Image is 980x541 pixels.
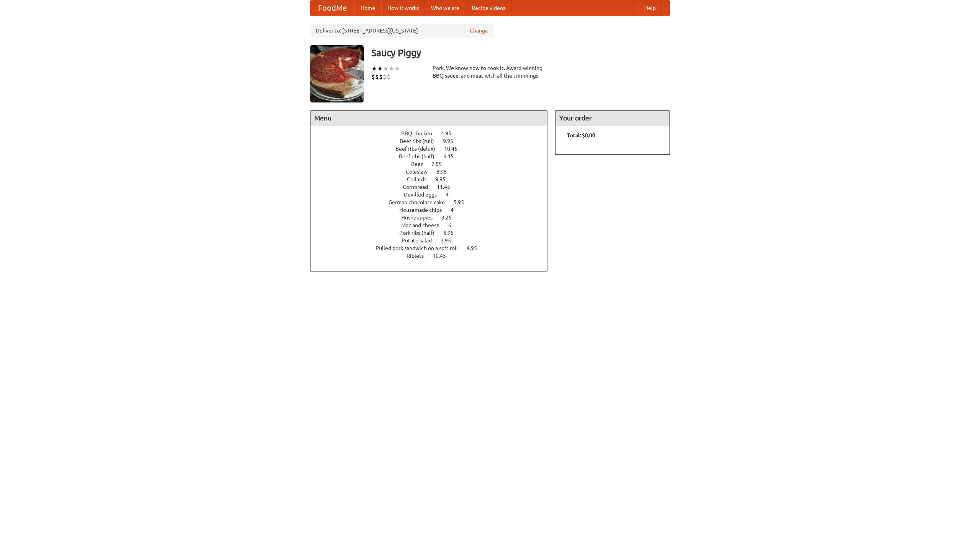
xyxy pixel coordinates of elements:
li: ★ [394,64,400,73]
span: Mac and cheese [401,222,447,228]
span: Pork ribs (half) [399,230,442,236]
span: 7.55 [431,161,449,167]
span: 4.95 [467,245,485,251]
div: Deliver to: [STREET_ADDRESS][US_STATE] [310,24,494,37]
a: Pulled pork sandwich on a soft roll 4.95 [376,245,491,251]
span: 4 [451,207,461,213]
span: Collards [407,176,434,182]
div: Pork. We know how to cook it. Award-winning BBQ sauce, and meat with all the trimmings. [433,64,547,80]
a: Who we are [425,0,465,16]
a: Coleslaw 8.95 [406,169,461,175]
a: Devilled eggs 4 [404,192,463,198]
span: 11.45 [437,184,458,190]
span: 9.95 [443,138,461,144]
a: BBQ chicken 4.95 [401,130,465,136]
h4: Menu [310,110,547,126]
span: Coleslaw [406,169,435,175]
span: 5.95 [454,199,472,205]
span: BBQ chicken [401,130,440,136]
span: Housemade chips [399,207,449,213]
span: 4 [446,192,456,198]
li: $ [371,73,375,81]
h4: Your order [555,110,670,126]
a: German chocolate cake 5.95 [389,199,478,205]
img: angular.jpg [310,45,364,102]
a: Hushpuppies 3.25 [401,214,466,221]
span: 10.45 [444,146,465,152]
span: Beer [411,161,430,167]
a: Change [470,27,488,34]
span: Pulled pork sandwich on a soft roll [376,245,465,251]
li: ★ [377,64,383,73]
li: $ [379,73,383,81]
a: Mac and cheese 6 [401,222,465,228]
a: Riblets 10.45 [407,253,460,259]
li: $ [387,73,390,81]
span: 8.95 [436,169,454,175]
li: $ [383,73,387,81]
a: Potato salad 3.95 [402,237,465,244]
span: 6.95 [443,230,461,236]
span: Potato salad [402,237,439,244]
a: Housemade chips 4 [399,207,468,213]
span: 3.25 [441,214,459,221]
a: Beef ribs (half) 6.45 [399,153,468,159]
span: Beef ribs (half) [399,153,442,159]
span: Devilled eggs [404,192,444,198]
span: 9.95 [435,176,453,182]
span: Beef ribs (full) [400,138,442,144]
span: 6.45 [443,153,461,159]
span: Riblets [407,253,431,259]
span: 4.95 [441,130,459,136]
a: Pork ribs (half) 6.95 [399,230,468,236]
a: Cornbread 11.45 [403,184,464,190]
a: Help [638,0,662,16]
a: Home [354,0,381,16]
li: ★ [383,64,389,73]
a: Beer 7.55 [411,161,456,167]
a: Beef ribs (full) 9.95 [400,138,467,144]
span: Hushpuppies [401,214,440,221]
span: Cornbread [403,184,436,190]
span: 6 [448,222,459,228]
h3: Saucy Piggy [371,45,670,60]
li: ★ [371,64,377,73]
span: 3.95 [441,237,459,244]
a: How it works [381,0,425,16]
li: ★ [389,64,394,73]
span: Beef ribs (delux) [395,146,443,152]
a: Recipe videos [465,0,511,16]
b: Total: $0.00 [567,132,595,138]
a: FoodMe [310,0,354,16]
span: German chocolate cake [389,199,452,205]
span: 10.45 [433,253,454,259]
a: Collards 9.95 [407,176,460,182]
li: $ [375,73,379,81]
a: Beef ribs (delux) 10.45 [395,146,472,152]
